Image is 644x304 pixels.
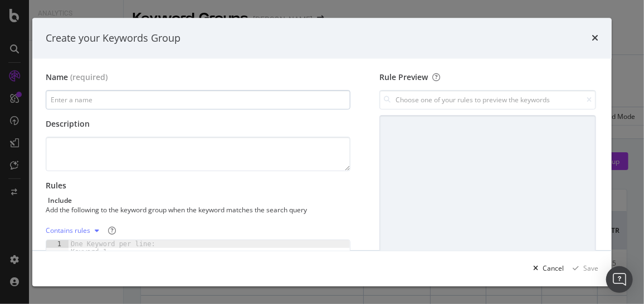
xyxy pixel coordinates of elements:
div: Add the following to the keyword group when the keyword matches the search query [46,206,348,215]
div: 1 [46,241,69,248]
div: Create your Keywords Group [46,31,180,46]
div: Cancel [543,263,564,273]
div: Name [46,72,68,83]
div: modal [32,18,612,286]
div: times [592,31,598,46]
div: Description [46,119,350,130]
input: Choose one of your rules to preview the keywords [379,91,596,110]
div: Rule Preview [379,72,596,83]
button: Cancel [529,260,564,277]
button: Contains rules [46,222,104,240]
div: Save [583,263,598,273]
span: (required) [70,72,108,83]
button: Save [568,260,598,277]
div: Contains rules [46,228,90,235]
div: Open Intercom Messenger [606,266,633,293]
div: One Keyword per line: Keyword 1 Keyword 2 Keyword 3 [69,241,162,272]
div: Include [48,196,72,206]
input: Enter a name [46,91,350,110]
div: Rules [46,181,350,192]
